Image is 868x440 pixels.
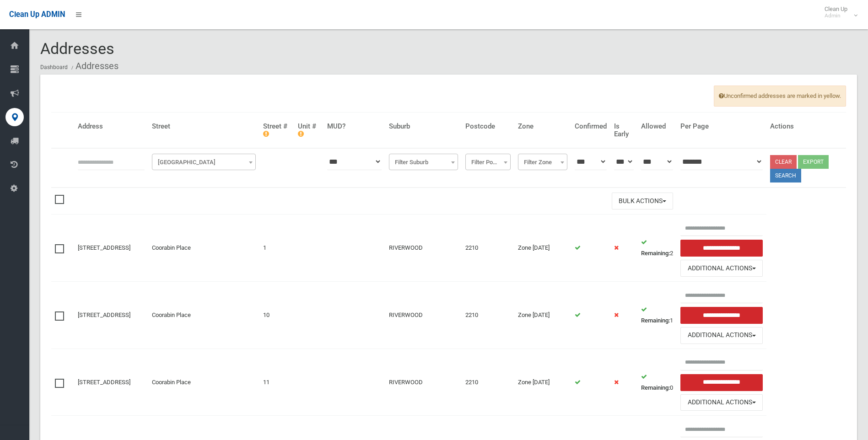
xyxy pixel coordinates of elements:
h4: MUD? [327,123,382,130]
span: Filter Street [154,156,253,169]
td: RIVERWOOD [385,215,462,282]
td: Coorabin Place [148,349,259,416]
span: Filter Zone [520,156,565,169]
td: 2 [637,215,677,282]
button: Bulk Actions [612,193,673,209]
span: Filter Suburb [389,154,458,170]
strong: Remaining: [641,317,670,324]
td: 11 [259,349,295,416]
td: RIVERWOOD [385,282,462,349]
h4: Street # [263,123,291,138]
td: Coorabin Place [148,282,259,349]
h4: Actions [770,123,842,130]
span: Unconfirmed addresses are marked in yellow. [714,86,846,107]
h4: Allowed [641,123,673,130]
span: Filter Postcode [468,156,508,169]
td: 2210 [462,282,514,349]
span: Filter Suburb [391,156,456,169]
a: Clear [770,155,797,169]
button: Search [770,169,801,182]
button: Additional Actions [680,260,763,277]
h4: Unit # [298,123,320,138]
a: [STREET_ADDRESS] [78,244,130,251]
td: 1 [259,215,295,282]
span: Addresses [40,39,114,58]
h4: Per Page [680,123,763,130]
strong: Remaining: [641,250,670,257]
td: Coorabin Place [148,215,259,282]
td: Zone [DATE] [514,282,571,349]
h4: Is Early [614,123,634,138]
small: Admin [825,12,847,19]
h4: Zone [518,123,567,130]
td: 1 [637,282,677,349]
a: Dashboard [40,64,68,70]
h4: Address [78,123,145,130]
span: Clean Up ADMIN [9,10,65,19]
strong: Remaining: [641,384,670,391]
td: 2210 [462,349,514,416]
li: Addresses [69,58,119,75]
h4: Confirmed [575,123,607,130]
td: 10 [259,282,295,349]
button: Additional Actions [680,394,763,411]
h4: Street [152,123,256,130]
td: Zone [DATE] [514,349,571,416]
td: Zone [DATE] [514,215,571,282]
a: [STREET_ADDRESS] [78,379,130,386]
span: Filter Postcode [465,154,511,170]
td: RIVERWOOD [385,349,462,416]
button: Export [798,155,829,169]
span: Filter Zone [518,154,567,170]
h4: Suburb [389,123,458,130]
a: [STREET_ADDRESS] [78,311,130,318]
span: Clean Up [820,5,857,19]
span: Filter Street [152,154,256,170]
td: 2210 [462,215,514,282]
td: 0 [637,349,677,416]
h4: Postcode [465,123,511,130]
button: Additional Actions [680,327,763,344]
